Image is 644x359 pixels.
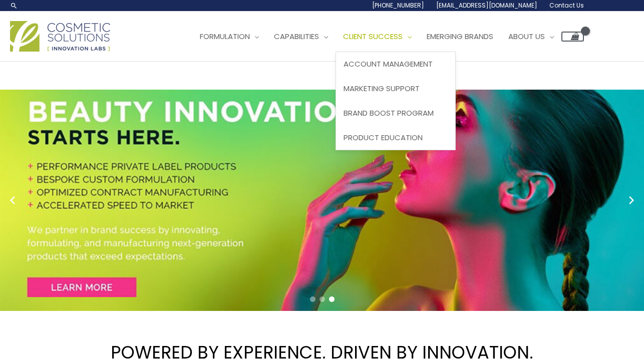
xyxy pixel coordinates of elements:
[336,22,419,52] a: Client Success
[5,193,20,208] button: Previous slide
[344,83,420,94] span: Marketing Support
[10,2,18,10] a: Search icon link
[200,31,250,42] span: Formulation
[372,1,424,10] span: [PHONE_NUMBER]
[419,22,501,52] a: Emerging Brands
[192,22,266,52] a: Formulation
[336,101,455,125] a: Brand Boost Program
[427,31,493,42] span: Emerging Brands
[336,52,455,77] a: Account Management
[319,296,325,302] span: Go to slide 2
[436,1,537,10] span: [EMAIL_ADDRESS][DOMAIN_NAME]
[501,22,561,52] a: About Us
[344,132,423,143] span: Product Education
[624,193,639,208] button: Next slide
[336,125,455,150] a: Product Education
[336,77,455,101] a: Marketing Support
[274,31,319,42] span: Capabilities
[10,21,110,52] img: Cosmetic Solutions Logo
[329,296,335,302] span: Go to slide 3
[310,296,315,302] span: Go to slide 1
[561,32,584,42] a: View Shopping Cart, empty
[549,1,584,10] span: Contact Us
[344,108,434,118] span: Brand Boost Program
[344,59,433,69] span: Account Management
[185,22,584,52] nav: Site Navigation
[343,31,403,42] span: Client Success
[266,22,336,52] a: Capabilities
[508,31,545,42] span: About Us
